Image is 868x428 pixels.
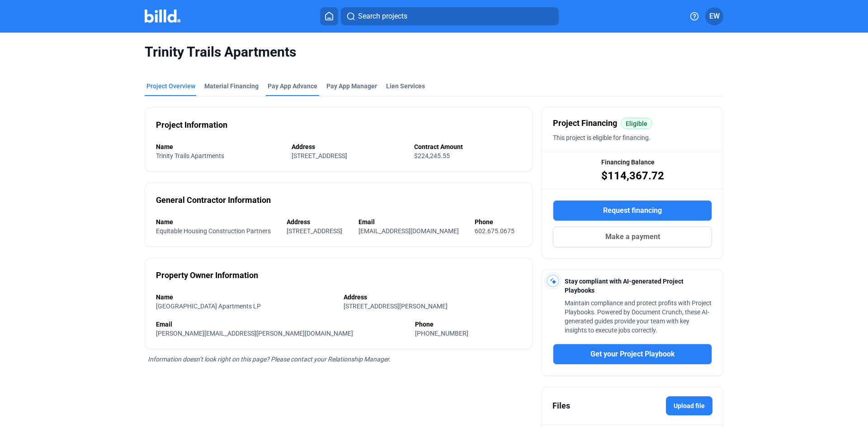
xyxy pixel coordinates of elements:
div: Address [292,142,406,151]
label: Upload file [666,396,712,415]
span: [STREET_ADDRESS] [292,152,347,159]
span: Equitable Housing Construction Partners [156,227,271,235]
span: Make a payment [605,231,660,242]
div: Material Financing [204,82,259,91]
div: Name [156,142,283,151]
div: Name [156,293,335,302]
div: Address [287,217,349,226]
span: $224,245.55 [414,152,450,159]
span: Stay compliant with AI-generated Project Playbooks [565,278,684,294]
span: [GEOGRAPHIC_DATA] Apartments LP [156,303,261,310]
span: Pay App Manager [326,82,377,91]
img: Billd Company Logo [145,10,180,23]
div: Project Information [156,119,227,131]
div: Property Owner Information [156,269,258,282]
button: EW [705,7,723,25]
mat-chip: Eligible [621,118,652,129]
span: EW [709,11,720,22]
span: Search projects [358,11,407,22]
div: Contract Amount [414,142,521,151]
div: Phone [415,320,521,329]
div: Lien Services [386,82,425,91]
span: Information doesn’t look right on this page? Please contact your Relationship Manager. [148,356,391,363]
span: [STREET_ADDRESS] [287,227,342,235]
span: [PERSON_NAME][EMAIL_ADDRESS][PERSON_NAME][DOMAIN_NAME] [156,330,353,337]
span: Financing Balance [601,158,655,167]
span: Project Financing [553,117,617,130]
div: Address [344,293,521,302]
span: [STREET_ADDRESS][PERSON_NAME] [344,303,448,310]
div: Files [552,399,570,412]
span: Get your Project Playbook [590,349,675,360]
div: Pay App Advance [268,82,317,91]
div: Email [359,217,466,226]
button: Search projects [341,7,559,25]
span: [PHONE_NUMBER] [415,330,468,337]
div: Phone [475,217,521,226]
span: $114,367.72 [601,168,664,183]
button: Request financing [553,200,712,221]
div: General Contractor Information [156,194,271,207]
button: Get your Project Playbook [553,344,712,365]
div: Project Overview [146,82,195,91]
span: Maintain compliance and protect profits with Project Playbooks. Powered by Document Crunch, these... [565,299,712,334]
span: [EMAIL_ADDRESS][DOMAIN_NAME] [359,227,459,235]
div: Name [156,217,278,226]
span: 602.675.0675 [475,227,514,235]
span: Request financing [603,205,662,216]
button: Make a payment [553,226,712,247]
span: This project is eligible for financing. [553,134,651,141]
span: Trinity Trails Apartments [145,43,723,61]
span: Trinity Trails Apartments [156,152,224,159]
div: Email [156,320,406,329]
